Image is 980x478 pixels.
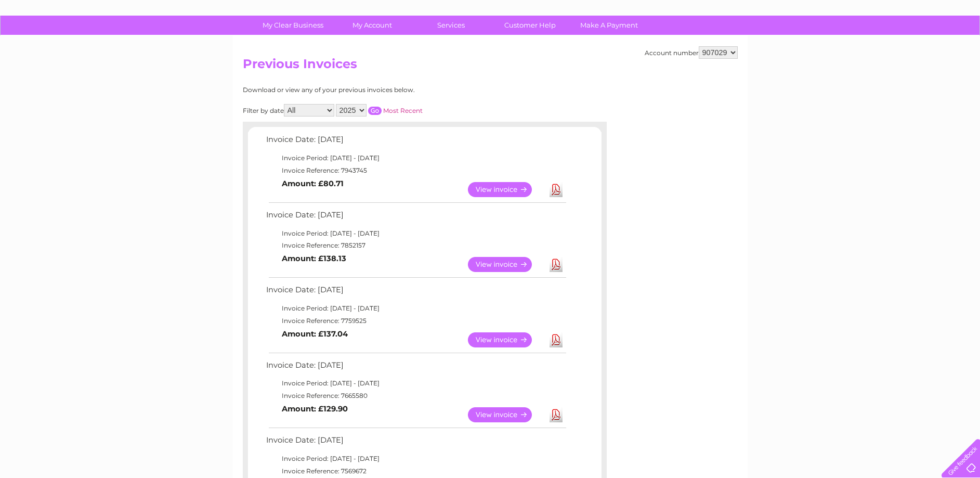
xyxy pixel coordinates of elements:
a: View [468,332,544,347]
a: Make A Payment [566,16,652,35]
a: My Account [329,16,415,35]
td: Invoice Period: [DATE] - [DATE] [264,377,568,390]
a: View [468,407,544,422]
td: Invoice Date: [DATE] [264,208,568,227]
a: Services [408,16,494,35]
a: Energy [823,44,846,52]
a: 0333 014 3131 [784,5,856,18]
td: Invoice Period: [DATE] - [DATE] [264,302,568,315]
a: View [468,182,544,197]
a: Blog [890,44,905,52]
h2: Previous Invoices [243,57,738,76]
td: Invoice Date: [DATE] [264,433,568,453]
td: Invoice Reference: 7759525 [264,315,568,327]
td: Invoice Date: [DATE] [264,133,568,152]
div: Account number [645,46,738,59]
td: Invoice Period: [DATE] - [DATE] [264,227,568,240]
td: Invoice Reference: 7852157 [264,239,568,252]
b: Amount: £80.71 [282,179,344,188]
a: Download [550,182,563,197]
a: Customer Help [487,16,573,35]
a: Telecoms [852,44,883,52]
div: Download or view any of your previous invoices below. [243,86,516,94]
td: Invoice Period: [DATE] - [DATE] [264,453,568,465]
a: Download [550,257,563,272]
img: logo.png [34,27,87,59]
td: Invoice Reference: 7943745 [264,164,568,177]
b: Amount: £138.13 [282,254,346,263]
td: Invoice Reference: 7569672 [264,465,568,477]
td: Invoice Reference: 7665580 [264,390,568,402]
a: Download [550,407,563,422]
td: Invoice Date: [DATE] [264,283,568,302]
a: Most Recent [383,107,423,114]
td: Invoice Period: [DATE] - [DATE] [264,152,568,164]
a: My Clear Business [250,16,336,35]
a: Download [550,332,563,347]
a: Contact [911,44,936,52]
div: Filter by date [243,104,516,117]
a: Water [797,44,817,52]
b: Amount: £129.90 [282,404,348,414]
a: View [468,257,544,272]
div: Clear Business is a trading name of Verastar Limited (registered in [GEOGRAPHIC_DATA] No. 3667643... [245,6,736,50]
b: Amount: £137.04 [282,329,348,339]
a: Log out [946,44,970,52]
td: Invoice Date: [DATE] [264,358,568,378]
